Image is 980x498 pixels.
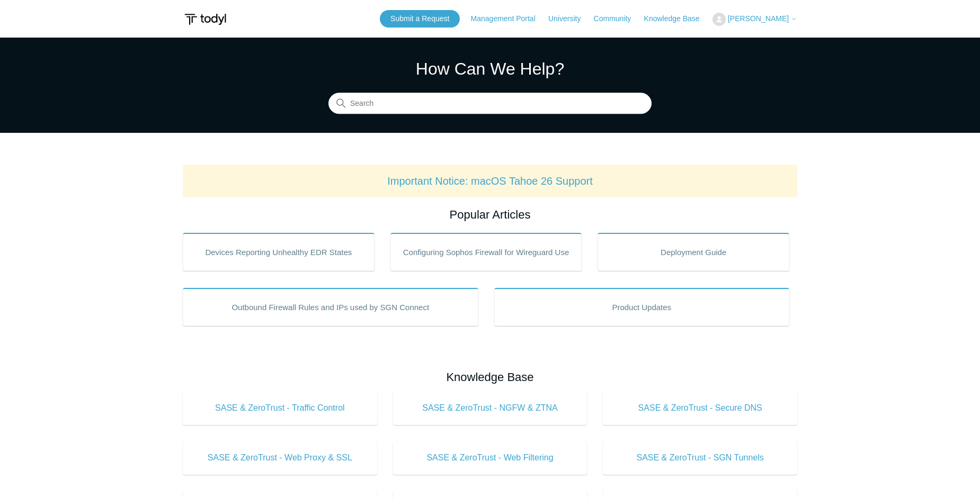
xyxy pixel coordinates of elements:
img: Todyl Support Center Help Center home page [183,10,228,29]
span: SASE & ZeroTrust - SGN Tunnels [619,451,781,464]
a: SASE & ZeroTrust - Traffic Control [183,391,377,425]
a: SASE & ZeroTrust - Web Filtering [393,441,587,475]
a: Product Updates [494,288,790,326]
a: Submit a Request [380,10,460,28]
a: Management Portal [471,13,546,24]
a: University [548,13,591,24]
span: SASE & ZeroTrust - NGFW & ZTNA [409,402,572,414]
a: Deployment Guide [598,233,789,271]
span: SASE & ZeroTrust - Secure DNS [619,402,781,414]
a: Important Notice: macOS Tahoe 26 Support [387,175,593,187]
a: Configuring Sophos Firewall for Wireguard Use [390,233,582,271]
span: [PERSON_NAME] [728,14,789,23]
a: SASE & ZeroTrust - Web Proxy & SSL [183,441,377,475]
span: SASE & ZeroTrust - Web Filtering [409,451,572,464]
span: SASE & ZeroTrust - Traffic Control [199,402,361,414]
span: SASE & ZeroTrust - Web Proxy & SSL [199,451,361,464]
a: SASE & ZeroTrust - NGFW & ZTNA [393,391,587,425]
h2: Popular Articles [183,206,797,223]
h1: How Can We Help? [328,56,652,82]
h2: Knowledge Base [183,368,797,386]
button: [PERSON_NAME] [712,13,797,26]
a: Knowledge Base [644,13,710,24]
a: SASE & ZeroTrust - SGN Tunnels [603,441,797,475]
a: Outbound Firewall Rules and IPs used by SGN Connect [183,288,478,326]
a: Devices Reporting Unhealthy EDR States [183,233,375,271]
a: SASE & ZeroTrust - Secure DNS [603,391,797,425]
a: Community [594,13,642,24]
input: Search [328,93,652,114]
